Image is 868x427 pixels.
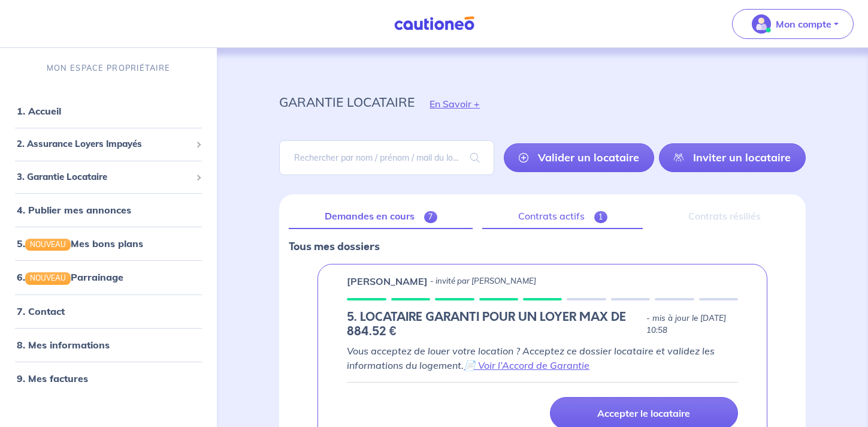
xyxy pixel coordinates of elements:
a: Contrats actifs1 [482,204,643,229]
div: 5.NOUVEAUMes bons plans [5,231,212,255]
img: illu_account_valid_menu.svg [752,14,771,34]
input: Rechercher par nom / prénom / mail du locataire [279,140,494,175]
em: Vous acceptez de louer votre location ? Acceptez ce dossier locataire et validez les informations... [347,345,715,371]
p: MON ESPACE PROPRIÉTAIRE [47,62,170,74]
div: 7. Contact [5,299,212,323]
img: Cautioneo [389,16,479,31]
button: En Savoir + [415,86,495,121]
a: 4. Publier mes annonces [17,204,131,216]
a: 8. Mes informations [17,339,110,351]
div: 1. Accueil [5,99,212,123]
p: [PERSON_NAME] [347,274,428,288]
button: illu_account_valid_menu.svgMon compte [732,9,854,39]
div: 3. Garantie Locataire [5,166,212,189]
div: 4. Publier mes annonces [5,198,212,222]
a: 📄 Voir l’Accord de Garantie [464,359,589,371]
a: 6.NOUVEAUParrainage [17,271,123,283]
p: garantie locataire [279,91,415,113]
p: - invité par [PERSON_NAME] [430,275,536,287]
span: 3. Garantie Locataire [17,170,191,184]
a: 9. Mes factures [17,372,88,384]
span: 7 [424,211,438,223]
span: 2. Assurance Loyers Impayés [17,137,191,151]
a: Valider un locataire [504,143,654,172]
p: Mon compte [776,17,831,31]
span: search [456,141,494,175]
div: 6.NOUVEAUParrainage [5,265,212,289]
p: Tous mes dossiers [289,239,796,254]
div: 2. Assurance Loyers Impayés [5,133,212,156]
div: 9. Mes factures [5,366,212,390]
a: 1. Accueil [17,105,61,117]
a: 7. Contact [17,305,65,317]
p: Accepter le locataire [597,407,690,419]
a: Inviter un locataire [659,143,806,172]
span: 1 [594,211,608,223]
div: state: RENTER-PROPERTY-IN-PROGRESS, Context: IN-LANDLORD,IN-LANDLORD [347,310,738,339]
a: 5.NOUVEAUMes bons plans [17,237,143,249]
a: Demandes en cours7 [289,204,473,229]
h5: 5. LOCATAIRE GARANTI POUR UN LOYER MAX DE 884.52 € [347,310,642,339]
div: 8. Mes informations [5,333,212,357]
p: - mis à jour le [DATE] 10:58 [646,312,738,336]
